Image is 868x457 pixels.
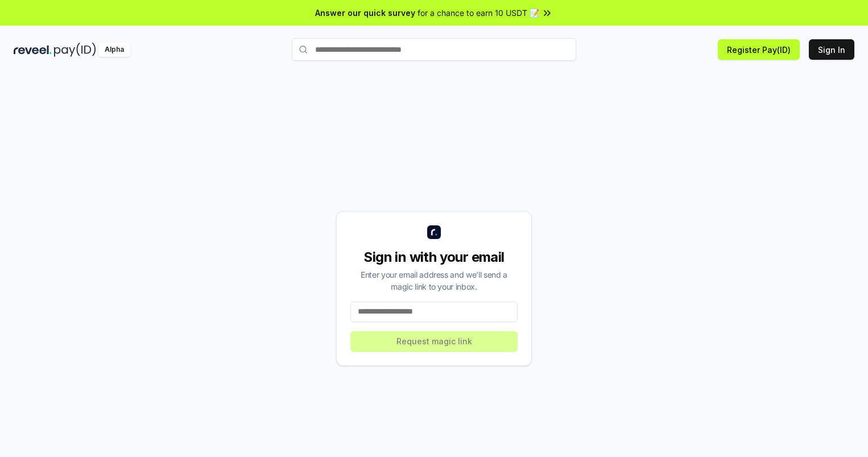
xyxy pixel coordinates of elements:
button: Register Pay(ID) [718,39,800,60]
img: logo_small [427,225,441,239]
div: Alpha [98,43,130,57]
button: Sign In [809,39,854,60]
span: for a chance to earn 10 USDT 📝 [418,7,539,19]
img: reveel_dark [14,43,52,57]
div: Enter your email address and we’ll send a magic link to your inbox. [350,269,518,293]
div: Sign in with your email [350,248,518,266]
span: Answer our quick survey [315,7,415,19]
img: pay_id [54,43,96,57]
